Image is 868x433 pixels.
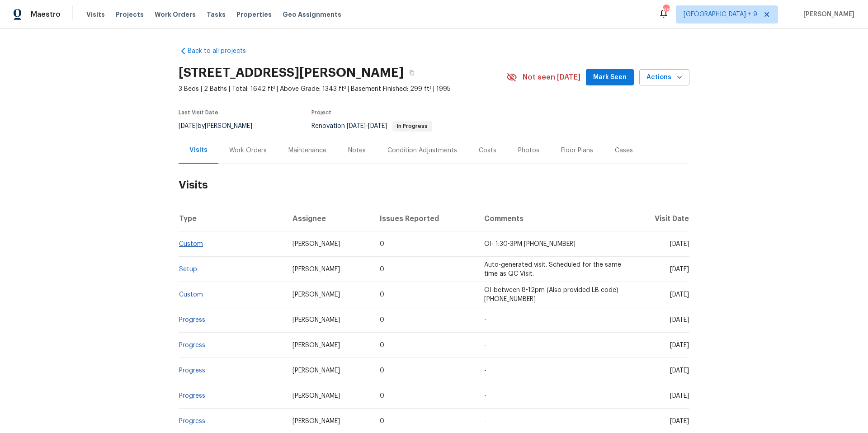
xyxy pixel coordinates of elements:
[179,342,205,348] a: Progress
[561,146,593,155] div: Floor Plans
[484,367,486,374] span: -
[380,266,384,273] span: 0
[288,146,326,155] div: Maintenance
[523,73,580,82] span: Not seen [DATE]
[179,393,205,399] a: Progress
[292,342,340,348] span: [PERSON_NAME]
[292,317,340,323] span: [PERSON_NAME]
[586,69,634,86] button: Mark Seen
[518,146,539,155] div: Photos
[311,110,331,115] span: Project
[292,367,340,374] span: [PERSON_NAME]
[368,123,387,129] span: [DATE]
[484,317,486,323] span: -
[229,146,267,155] div: Work Orders
[593,72,627,83] span: Mark Seen
[348,146,366,155] div: Notes
[179,85,506,94] span: 3 Beds | 2 Baths | Total: 1642 ft² | Above Grade: 1343 ft² | Basement Finished: 299 ft² | 1995
[484,262,621,277] span: Auto-generated visit. Scheduled for the same time as QC Visit.
[283,10,341,19] span: Geo Assignments
[373,206,476,231] th: Issues Reported
[630,206,689,231] th: Visit Date
[285,206,373,231] th: Assignee
[189,146,208,155] div: Visits
[663,5,669,14] div: 68
[670,393,689,399] span: [DATE]
[380,393,384,399] span: 0
[479,146,496,155] div: Costs
[484,241,576,247] span: OI- 1:30-3PM [PHONE_NUMBER]
[670,317,689,323] span: [DATE]
[387,146,457,155] div: Condition Adjustments
[484,418,486,424] span: -
[155,10,196,19] span: Work Orders
[292,418,340,424] span: [PERSON_NAME]
[236,10,272,19] span: Properties
[179,292,203,298] a: Custom
[477,206,630,231] th: Comments
[179,206,285,231] th: Type
[639,69,689,86] button: Actions
[179,68,404,77] h2: [STREET_ADDRESS][PERSON_NAME]
[484,342,486,348] span: -
[179,121,263,132] div: by [PERSON_NAME]
[380,292,384,298] span: 0
[311,123,432,129] span: Renovation
[684,10,757,19] span: [GEOGRAPHIC_DATA] + 9
[292,292,340,298] span: [PERSON_NAME]
[347,123,366,129] span: [DATE]
[179,47,265,56] a: Back to all projects
[116,10,144,19] span: Projects
[380,418,384,424] span: 0
[393,123,431,129] span: In Progress
[179,241,203,247] a: Custom
[179,317,205,323] a: Progress
[292,393,340,399] span: [PERSON_NAME]
[179,123,198,129] span: [DATE]
[292,241,340,247] span: [PERSON_NAME]
[670,266,689,273] span: [DATE]
[380,367,384,374] span: 0
[670,418,689,424] span: [DATE]
[179,110,218,115] span: Last Visit Date
[404,65,420,81] button: Copy Address
[615,146,633,155] div: Cases
[179,164,689,206] h2: Visits
[646,72,682,83] span: Actions
[179,266,197,273] a: Setup
[380,342,384,348] span: 0
[207,11,226,18] span: Tasks
[86,10,105,19] span: Visits
[484,287,618,302] span: OI-between 8-12pm (Also provided LB code) [PHONE_NUMBER]
[800,10,854,19] span: [PERSON_NAME]
[292,266,340,273] span: [PERSON_NAME]
[670,241,689,247] span: [DATE]
[31,10,61,19] span: Maestro
[484,393,486,399] span: -
[380,317,384,323] span: 0
[347,123,387,129] span: -
[179,418,205,424] a: Progress
[670,342,689,348] span: [DATE]
[670,367,689,374] span: [DATE]
[380,241,384,247] span: 0
[670,292,689,298] span: [DATE]
[179,367,205,374] a: Progress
